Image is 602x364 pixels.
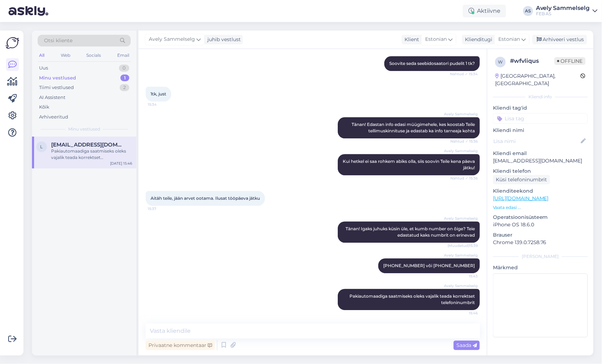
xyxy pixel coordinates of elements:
[425,35,447,43] span: Estonian
[59,51,72,60] div: Web
[149,35,195,43] span: Avely Sammelselg
[383,263,475,268] span: [PHONE_NUMBER] või [PHONE_NUMBER]
[402,36,419,43] div: Klient
[39,65,48,72] div: Uus
[444,216,478,221] span: Avely Sammelselg
[510,57,554,65] div: # wfvliqus
[39,114,68,121] div: Arhiveeritud
[456,342,477,348] span: Saada
[116,51,131,60] div: Email
[110,161,132,166] div: [DATE] 15:46
[51,142,125,148] span: laurauustal@hotmail.co.uk
[39,75,76,82] div: Minu vestlused
[119,65,129,72] div: 0
[493,175,550,184] div: Küsi telefoninumbrit
[444,111,478,117] span: Avely Sammelselg
[493,137,580,145] input: Lisa nimi
[450,139,478,144] span: Nähtud ✓ 15:36
[444,253,478,258] span: Avely Sammelselg
[39,94,65,101] div: AI Assistent
[346,226,476,238] span: Tänan! Igaks juhuks küsin üle, et kumb number on õige? Teie edastatud kaks numbrit on erinevad
[38,51,46,60] div: All
[554,57,586,65] span: Offline
[51,148,132,161] div: Pakiautomaadiga saatmiseks oleks vajalik teada korrektset telefoninumbrit
[493,167,588,175] p: Kliendi telefon
[493,253,588,260] div: [PERSON_NAME]
[493,204,588,211] p: Vaata edasi ...
[39,104,49,111] div: Kõik
[352,122,476,133] span: Tänan! Edastan info edasi müügimehele, kes koostab Teile tellimuskinnituse ja edastab ka info tar...
[463,5,506,17] div: Aktiivne
[85,51,102,60] div: Socials
[44,37,72,44] span: Otsi kliente
[120,84,129,91] div: 2
[495,72,581,87] div: [GEOGRAPHIC_DATA], [GEOGRAPHIC_DATA]
[205,36,241,43] div: juhib vestlust
[493,150,588,157] p: Kliendi email
[493,157,588,165] p: [EMAIL_ADDRESS][DOMAIN_NAME]
[450,176,478,181] span: Nähtud ✓ 15:36
[493,214,588,221] p: Operatsioonisüsteem
[40,144,43,149] span: l
[151,195,260,201] span: Aitäh teile, jään arvet ootama. Ilusat tööpäeva jätku
[120,75,129,82] div: 1
[493,113,588,124] input: Lisa tag
[493,239,588,246] p: Chrome 139.0.7258.76
[444,283,478,288] span: Avely Sammelselg
[343,159,476,170] span: Kui hetkel ei saa rohkem abiks olla, siis soovin Teile kena päeva jätku!
[493,104,588,112] p: Kliendi tag'id
[493,187,588,195] p: Klienditeekond
[389,61,475,66] span: Soovite seda seebidosaatori pudelit 1 tk?
[444,148,478,154] span: Avely Sammelselg
[493,127,588,134] p: Kliendi nimi
[536,5,590,11] div: Avely Sammelselg
[349,293,476,305] span: Pakiautomaadiga saatmiseks oleks vajalik teada korrektset telefoninumbrit
[151,91,166,96] span: 1tk, just
[498,35,520,43] span: Estonian
[68,126,100,132] span: Minu vestlused
[462,36,492,43] div: Klienditugi
[532,35,587,44] div: Arhiveeri vestlus
[6,36,19,50] img: Askly Logo
[536,11,590,17] div: FEB AS
[39,84,74,91] div: Tiimi vestlused
[451,274,478,279] span: 15:43
[148,206,174,211] span: 15:37
[450,71,478,77] span: Nähtud ✓ 15:34
[451,310,478,316] span: 15:46
[146,341,215,350] div: Privaatne kommentaar
[523,6,533,16] div: AS
[493,221,588,228] p: iPhone OS 18.6.0
[493,195,549,202] a: [URL][DOMAIN_NAME]
[498,59,503,65] span: w
[148,102,174,107] span: 15:34
[536,5,598,17] a: Avely SammelselgFEB AS
[493,264,588,271] p: Märkmed
[493,94,588,100] div: Kliendi info
[448,243,478,248] span: (Muudetud) 15:39
[493,231,588,239] p: Brauser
